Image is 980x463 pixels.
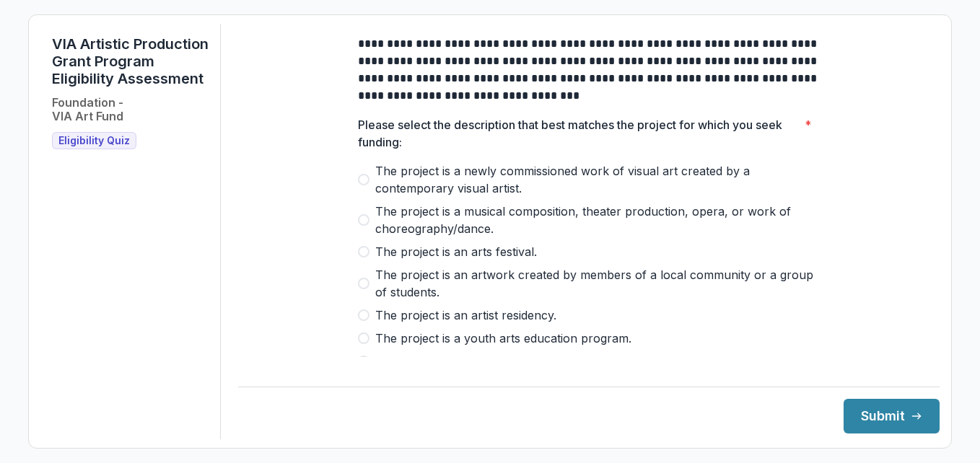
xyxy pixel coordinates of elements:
[375,203,820,237] span: The project is a musical composition, theater production, opera, or work of choreography/dance.
[358,116,799,151] p: Please select the description that best matches the project for which you seek funding:
[375,353,587,370] span: The project is a community workshop.
[844,399,940,433] button: Submit
[375,307,556,324] span: The project is an artist residency.
[52,35,209,87] h1: VIA Artistic Production Grant Program Eligibility Assessment
[52,96,123,123] h2: Foundation - VIA Art Fund
[375,162,820,197] span: The project is a newly commissioned work of visual art created by a contemporary visual artist.
[375,330,631,347] span: The project is a youth arts education program.
[58,135,130,147] span: Eligibility Quiz
[375,266,820,301] span: The project is an artwork created by members of a local community or a group of students.
[375,243,537,260] span: The project is an arts festival.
